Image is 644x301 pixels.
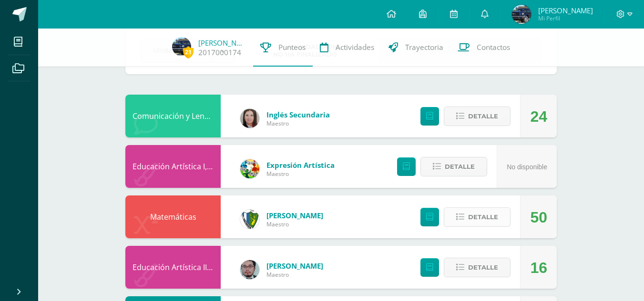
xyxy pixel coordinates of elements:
[266,160,335,170] span: Expresión Artística
[538,6,593,15] span: [PERSON_NAME]
[512,5,531,24] img: b940d4f7a9fa58d7d3839923c49fcf79.png
[468,259,498,276] span: Detalle
[468,208,498,226] span: Detalle
[125,145,221,188] div: Educación Artística I, Música y Danza
[313,29,381,67] a: Actividades
[266,220,323,228] span: Maestro
[530,196,547,239] div: 50
[240,109,259,128] img: 8af0450cf43d44e38c4a1497329761f3.png
[125,246,221,289] div: Educación Artística II, Artes Plásticas
[530,246,547,289] div: 16
[266,211,323,220] span: [PERSON_NAME]
[468,107,498,125] span: Detalle
[266,261,323,271] span: [PERSON_NAME]
[125,195,221,238] div: Matemáticas
[530,95,547,138] div: 24
[477,42,510,52] span: Contactos
[266,271,323,279] span: Maestro
[266,170,335,178] span: Maestro
[444,258,511,277] button: Detalle
[445,158,475,175] span: Detalle
[240,210,259,229] img: d7d6d148f6dec277cbaab50fee73caa7.png
[336,42,374,52] span: Actividades
[405,42,443,52] span: Trayectoria
[420,157,487,176] button: Detalle
[198,48,241,58] a: 2017000174
[253,29,313,67] a: Punteos
[450,29,517,67] a: Contactos
[266,119,330,127] span: Maestro
[183,46,194,58] span: 21
[172,37,191,56] img: b940d4f7a9fa58d7d3839923c49fcf79.png
[381,29,450,67] a: Trayectoria
[240,260,259,279] img: 5fac68162d5e1b6fbd390a6ac50e103d.png
[444,207,511,227] button: Detalle
[507,163,547,171] span: No disponible
[538,14,593,22] span: Mi Perfil
[125,95,221,137] div: Comunicación y Lenguaje, Idioma Extranjero Inglés
[198,38,246,48] a: [PERSON_NAME]
[278,42,306,52] span: Punteos
[444,107,511,126] button: Detalle
[266,110,330,119] span: Inglés Secundaria
[240,159,259,178] img: 159e24a6ecedfdf8f489544946a573f0.png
